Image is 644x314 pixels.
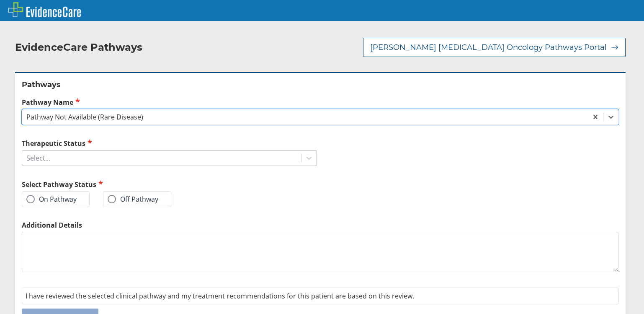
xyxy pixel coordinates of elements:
div: Pathway Not Available (Rare Disease) [26,112,143,122]
div: Select... [26,153,50,163]
label: Therapeutic Status [22,138,317,148]
button: [PERSON_NAME] [MEDICAL_DATA] Oncology Pathways Portal [363,38,626,57]
h2: Select Pathway Status [22,179,317,189]
span: I have reviewed the selected clinical pathway and my treatment recommendations for this patient a... [26,291,414,301]
span: [PERSON_NAME] [MEDICAL_DATA] Oncology Pathways Portal [370,42,607,52]
label: On Pathway [26,195,77,203]
label: Additional Details [22,221,619,230]
h2: Pathways [22,80,619,90]
label: Off Pathway [108,195,158,203]
label: Pathway Name [22,97,619,107]
h2: EvidenceCare Pathways [15,41,142,54]
img: EvidenceCare [8,2,81,17]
